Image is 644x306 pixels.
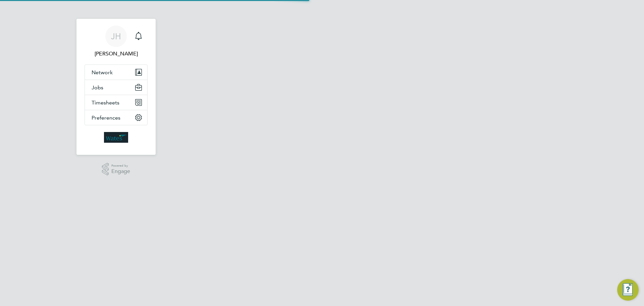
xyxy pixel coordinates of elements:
[85,26,148,58] a: JH[PERSON_NAME]
[92,69,113,76] span: Network
[102,163,130,176] a: Powered byEngage
[76,19,156,155] nav: Main navigation
[85,80,147,95] button: Jobs
[111,32,121,41] span: JH
[111,163,130,169] span: Powered by
[85,50,148,58] span: Jerry Harrison
[92,115,120,121] span: Preferences
[92,84,103,91] span: Jobs
[92,99,119,106] span: Timesheets
[85,110,147,125] button: Preferences
[85,95,147,110] button: Timesheets
[85,132,148,143] a: Go to home page
[111,169,130,174] span: Engage
[617,279,639,301] button: Engage Resource Center
[104,132,128,143] img: wates-logo-retina.png
[85,65,147,80] button: Network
